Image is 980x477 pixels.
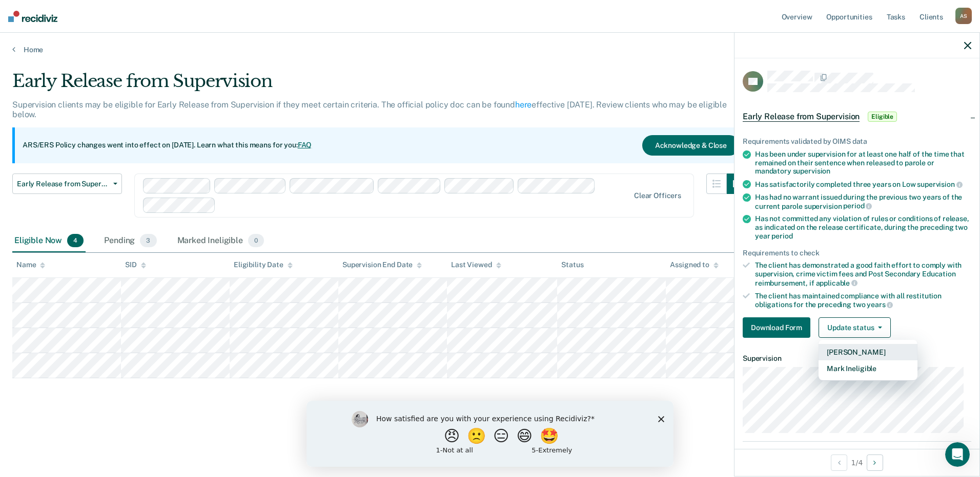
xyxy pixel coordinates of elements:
[342,261,422,269] div: Supervision End Date
[561,261,583,269] div: Status
[16,261,45,269] div: Name
[867,300,893,309] span: years
[734,449,979,476] div: 1 / 4
[771,232,792,240] span: period
[515,100,532,110] a: here
[8,11,57,22] img: Recidiviz
[755,180,971,189] div: Has satisfactorily completed three years on Low
[248,234,264,247] span: 0
[843,202,872,210] span: period
[793,167,830,175] span: supervision
[743,317,810,338] button: Download Form
[819,317,891,338] button: Update status
[298,141,312,149] a: FAQ
[867,454,883,471] button: Next Opportunity
[125,261,146,269] div: SID
[945,442,970,467] iframe: Intercom live chat
[819,344,917,360] button: [PERSON_NAME]
[634,191,681,200] div: Clear officers
[755,261,971,287] div: The client has demonstrated a good faith effort to comply with supervision, crime victim fees and...
[140,234,156,247] span: 3
[743,137,971,146] div: Requirements validated by OIMS data
[816,279,857,287] span: applicable
[755,214,971,240] div: Has not committed any violation of rules or conditions of release, as indicated on the release ce...
[743,249,971,257] div: Requirements to check
[307,401,673,467] iframe: Survey by Kim from Recidiviz
[670,261,718,269] div: Assigned to
[917,180,962,188] span: supervision
[743,354,971,363] dt: Supervision
[831,454,847,471] button: Previous Opportunity
[868,112,897,122] span: Eligible
[102,230,158,252] div: Pending
[743,112,860,122] span: Early Release from Supervision
[955,8,972,24] div: A S
[755,292,971,309] div: The client has maintained compliance with all restitution obligations for the preceding two
[23,140,312,150] p: ARS/ERS Policy changes went into effect on [DATE]. Learn what this means for you:
[67,234,84,247] span: 4
[755,193,971,210] div: Has had no warrant issued during the previous two years of the current parole supervision
[12,71,747,100] div: Early Release from Supervision
[12,45,968,54] a: Home
[819,360,917,377] button: Mark Ineligible
[734,100,979,133] div: Early Release from SupervisionEligible
[17,180,109,188] span: Early Release from Supervision
[451,261,501,269] div: Last Viewed
[642,135,740,156] button: Acknowledge & Close
[12,100,727,119] p: Supervision clients may be eligible for Early Release from Supervision if they meet certain crite...
[755,150,971,176] div: Has been under supervision for at least one half of the time that remained on their sentence when...
[12,230,86,252] div: Eligible Now
[743,317,814,338] a: Navigate to form link
[175,230,267,252] div: Marked Ineligible
[234,261,293,269] div: Eligibility Date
